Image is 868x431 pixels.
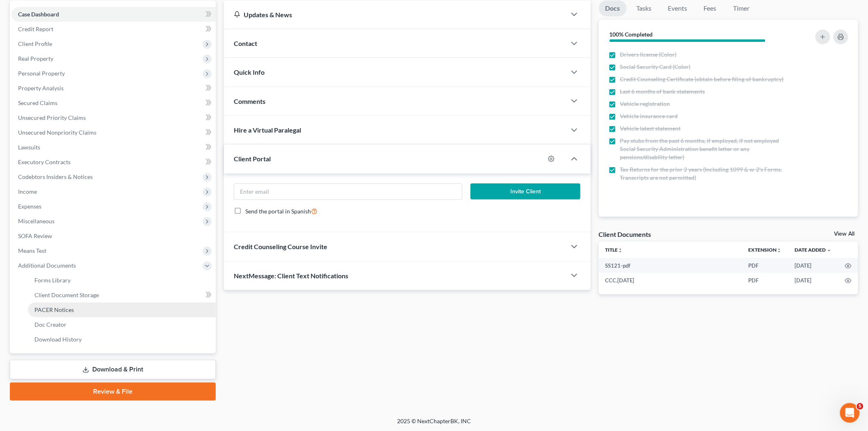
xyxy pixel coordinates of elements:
span: Contact [234,39,257,47]
td: PDF [742,258,788,273]
a: Titleunfold_more [605,247,623,253]
span: Vehicle latest statement [620,124,681,133]
input: Enter email [234,184,462,199]
span: Property Analysis [18,85,64,92]
a: Download History [28,332,216,347]
a: Download & Print [10,360,216,379]
a: Fees [697,0,724,16]
i: unfold_more [777,248,782,253]
span: Vehicle insurance card [620,112,678,120]
a: Timer [727,0,756,16]
span: Lawsuits [18,144,40,151]
a: Client Document Storage [28,288,216,303]
a: SOFA Review [11,229,216,243]
span: Codebtors Insiders & Notices [18,173,93,180]
span: Credit Counseling Certificate (obtain before filing of bankruptcy) [620,75,784,83]
td: PDF [742,273,788,288]
span: Quick Info [234,68,265,76]
a: Events [662,0,694,16]
span: Forms Library [34,277,71,284]
a: Lawsuits [11,140,216,155]
span: Real Property [18,55,53,62]
button: Invite Client [471,183,580,200]
a: Executory Contracts [11,155,216,170]
span: Send the portal in Spanish [245,208,311,215]
div: Updates & News [234,10,556,19]
span: Unsecured Priority Claims [18,114,86,121]
span: Unsecured Nonpriority Claims [18,129,96,136]
span: Case Dashboard [18,11,59,18]
span: Credit Report [18,25,53,32]
a: Credit Report [11,22,216,37]
span: Comments [234,97,265,105]
a: View All [834,231,855,237]
td: [DATE] [788,273,838,288]
a: Unsecured Priority Claims [11,110,216,125]
iframe: Intercom live chat [840,403,860,423]
span: NextMessage: Client Text Notifications [234,272,348,280]
span: Income [18,188,37,195]
span: Expenses [18,203,41,210]
span: Means Test [18,247,46,254]
a: PACER Notices [28,303,216,317]
td: SS121-pdf [599,258,742,273]
span: Credit Counseling Course Invite [234,243,327,250]
span: Executory Contracts [18,158,71,165]
div: Client Documents [599,230,651,238]
a: Case Dashboard [11,7,216,22]
span: Additional Documents [18,262,76,269]
span: Miscellaneous [18,218,55,225]
a: Doc Creator [28,317,216,332]
span: Tax Returns for the prior 2 years (Including 1099 & w-2's Forms. Transcripts are not permitted) [620,165,786,182]
strong: 100% Completed [610,31,653,38]
i: expand_more [827,248,832,253]
span: 5 [857,403,863,410]
span: Download History [34,336,82,343]
span: Drivers license (Color) [620,50,677,59]
a: Secured Claims [11,96,216,110]
span: Vehicle registration [620,100,670,108]
span: Client Document Storage [34,291,99,298]
a: Date Added expand_more [795,247,832,253]
td: CCC.[DATE] [599,273,742,288]
a: Review & File [10,383,216,401]
a: Forms Library [28,273,216,288]
a: Extensionunfold_more [749,247,782,253]
span: Pay stubs from the past 6 months, if employed, if not employed Social Security Administration ben... [620,137,786,161]
span: Client Portal [234,155,271,163]
i: unfold_more [618,248,623,253]
span: Client Profile [18,40,52,47]
span: Secured Claims [18,99,57,106]
span: SOFA Review [18,232,52,239]
span: Doc Creator [34,321,66,328]
a: Tasks [630,0,658,16]
td: [DATE] [788,258,838,273]
a: Unsecured Nonpriority Claims [11,125,216,140]
span: Social Security Card (Color) [620,63,691,71]
span: Personal Property [18,70,65,77]
span: Last 6 months of bank statements [620,87,705,96]
a: Property Analysis [11,81,216,96]
a: Docs [599,0,627,16]
span: PACER Notices [34,306,74,313]
span: Hire a Virtual Paralegal [234,126,301,134]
